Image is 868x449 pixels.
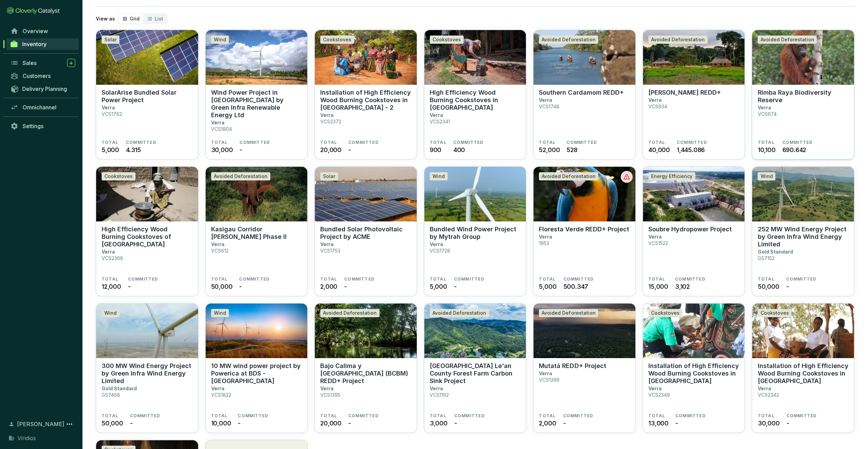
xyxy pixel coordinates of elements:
[211,413,228,419] span: TOTAL
[648,362,739,385] p: Installation of High Efficiency Wood Burning Cookstoves in [GEOGRAPHIC_DATA]
[7,70,79,82] a: Customers
[315,167,417,221] img: Bundled Solar Photovoltaic Project by ACME
[648,172,695,180] div: Energy Efficiency
[348,419,351,428] span: -
[130,419,133,428] span: -
[453,140,484,145] span: COMMITTED
[320,362,411,385] p: Bajo Calima y [GEOGRAPHIC_DATA] (BCBM) REDD+ Project
[239,140,270,145] span: COMMITTED
[539,234,552,240] p: Verra
[539,104,559,109] p: VCS1748
[128,282,131,291] span: -
[563,276,594,282] span: COMMITTED
[96,303,198,433] a: 300 MW Wind Energy Project by Green Infra Wind Energy LimitedWind300 MW Wind Energy Project by Gr...
[239,276,270,282] span: COMMITTED
[320,140,337,145] span: TOTAL
[96,167,198,221] img: High Efficiency Wood Burning Cookstoves of Tanzania
[648,413,665,419] span: TOTAL
[320,172,338,180] div: Solar
[320,36,354,44] div: Cookstoves
[752,166,854,296] a: 252 MW Wind Energy Project by Green Infra Wind Energy LimitedWind252 MW Wind Energy Project by Gr...
[238,419,241,428] span: -
[757,140,774,145] span: TOTAL
[102,362,193,385] p: 300 MW Wind Energy Project by Green Infra Wind Energy Limited
[533,303,636,433] a: Mutatá REDD+ ProjectAvoided DeforestationMutatá REDD+ ProjectVerraVCS1399TOTAL2,000COMMITTED-
[648,36,708,44] div: Avoided Deforestation
[320,309,379,317] div: Avoided Deforestation
[757,145,775,154] span: 10,100
[539,240,549,246] p: 1953
[539,362,606,370] p: Mutatá REDD+ Project
[752,303,854,358] img: Installation of High Efficiency Wood Burning Cookstoves in Malawi
[320,248,340,254] p: VCS1753
[424,166,527,296] a: Bundled Wind Power Project by Mytrah GroupWindBundled Wind Power Project by Mytrah GroupVerraVCS1...
[211,276,228,282] span: TOTAL
[677,145,705,154] span: 1,445.086
[757,419,779,428] span: 30,000
[102,226,193,248] p: High Efficiency Wood Burning Cookstoves of [GEOGRAPHIC_DATA]
[315,303,417,358] img: Bajo Calima y Bahía Málaga (BCBM) REDD+ Project
[239,282,242,291] span: -
[454,413,485,419] span: COMMITTED
[675,276,705,282] span: COMMITTED
[757,362,848,385] p: Installation of High Efficiency Wood Burning Cookstoves in [GEOGRAPHIC_DATA]
[238,413,268,419] span: COMMITTED
[430,119,450,124] p: VCS2341
[430,309,489,317] div: Avoided Deforestation
[430,419,448,428] span: 3,000
[752,167,854,221] img: 252 MW Wind Energy Project by Green Infra Wind Energy Limited
[533,166,636,296] a: Floresta Verde REDD+ ProjectAvoided DeforestationFloresta Verde REDD+ ProjectVerra1953TOTAL5,000C...
[648,392,670,398] p: VCS2349
[314,166,417,296] a: Bundled Solar Photovoltaic Project by ACMESolarBundled Solar Photovoltaic Project by ACMEVerraVCS...
[430,241,443,247] p: Verra
[126,145,141,154] span: 4.315
[675,413,706,419] span: COMMITTED
[102,140,118,145] span: TOTAL
[315,30,417,85] img: Installation of High Efficiency Wood Burning Cookstoves in Malawi - 2
[424,303,527,433] a: Jiangxi Province Le'an County Forest Farm Carbon Sink ProjectAvoided Deforestation[GEOGRAPHIC_DAT...
[757,105,771,110] p: Verra
[539,145,560,154] span: 52,000
[539,282,556,291] span: 5,000
[211,248,229,254] p: VCS612
[430,145,441,154] span: 900
[648,145,670,154] span: 40,000
[648,282,668,291] span: 15,000
[539,140,556,145] span: TOTAL
[17,434,36,442] span: Viridios
[453,145,465,154] span: 400
[206,303,308,358] img: 10 MW wind power project by Powerica at BDS - Gujarat
[648,240,668,246] p: VCS1522
[454,419,457,428] span: -
[539,97,552,103] p: Verra
[648,309,682,317] div: Cookstoves
[211,145,233,154] span: 30,000
[7,57,79,69] a: Sales
[757,276,774,282] span: TOTAL
[643,303,745,433] a: Installation of High Efficiency Wood Burning Cookstoves in KenyaCookstovesInstallation of High Ef...
[424,167,526,221] img: Bundled Wind Power Project by Mytrah Group
[430,248,450,254] p: VCS1728
[648,419,669,428] span: 13,000
[211,282,233,291] span: 50,000
[643,167,745,221] img: Soubre Hydropower Project
[648,385,662,391] p: Verra
[320,385,334,391] p: Verra
[211,309,229,317] div: Wind
[786,413,817,419] span: COMMITTED
[424,30,526,85] img: High Efficiency Wood Burning Cookstoves in Zimbabwe
[102,419,123,428] span: 50,000
[130,413,160,419] span: COMMITTED
[782,145,806,154] span: 690.642
[320,89,411,111] p: Installation of High Efficiency Wood Burning Cookstoves in [GEOGRAPHIC_DATA] - 2
[752,30,854,160] a: Rimba Raya Biodiversity ReserveAvoided DeforestationRimba Raya Biodiversity ReserveVerraVCS674TOT...
[344,282,347,291] span: -
[96,30,198,160] a: SolarArise Bundled Solar Power ProjectSolarSolarArise Bundled Solar Power ProjectVerraVCS1762TOTA...
[757,111,776,117] p: VCS674
[211,120,224,125] p: Verra
[430,362,521,385] p: [GEOGRAPHIC_DATA] Le'an County Forest Farm Carbon Sink Project
[757,89,848,104] p: Rimba Raya Biodiversity Reserve
[782,140,813,145] span: COMMITTED
[211,172,270,180] div: Avoided Deforestation
[786,419,789,428] span: -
